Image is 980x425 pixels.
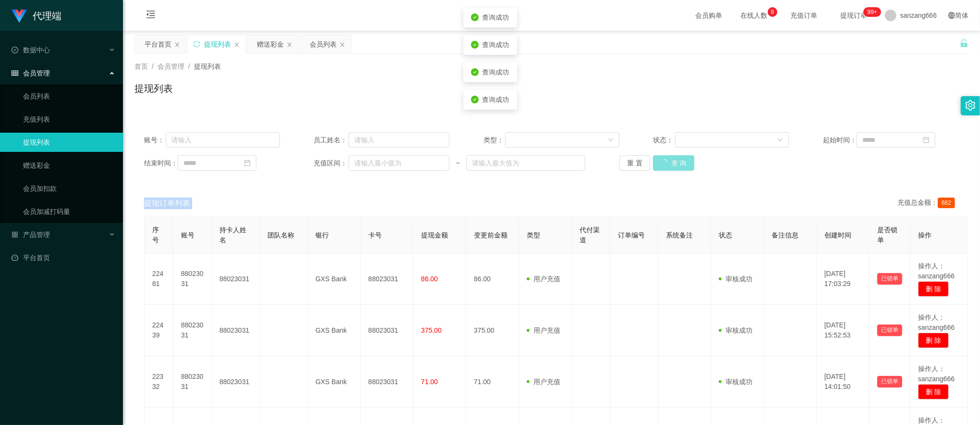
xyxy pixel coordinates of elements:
td: 88023031 [361,253,413,305]
span: 备注信息 [772,231,799,239]
span: 提现列表 [194,62,221,70]
span: 审核成功 [719,326,752,334]
i: 图标: table [12,70,18,76]
td: 88023031 [173,253,212,305]
i: icon: check-circle [471,41,479,49]
span: 状态： [653,135,675,145]
td: [DATE] 14:01:50 [817,356,870,408]
i: 图标: calendar [244,160,251,166]
td: 22481 [145,253,173,305]
span: 创建时间 [824,231,851,239]
span: 71.00 [421,378,438,386]
input: 请输入最小值为 [349,155,450,171]
td: 88023031 [361,305,413,356]
span: 查询成功 [483,96,509,103]
button: 删 除 [918,281,949,297]
div: 赠送彩金 [257,35,284,53]
span: 提现金额 [421,231,448,239]
input: 请输入 [166,132,280,148]
div: 提现列表 [204,35,231,53]
td: 375.00 [466,305,519,356]
img: logo.9652507e.png [12,10,27,23]
span: 类型 [527,231,540,239]
i: 图标: close [339,42,345,48]
span: 首页 [134,62,148,70]
span: 375.00 [421,326,442,334]
td: 22332 [145,356,173,408]
span: / [188,62,190,70]
i: icon: check-circle [471,68,479,76]
td: GXS Bank [308,305,361,356]
span: 查询成功 [483,13,509,21]
button: 删 除 [918,384,949,400]
i: 图标: close [287,42,292,48]
i: 图标: unlock [960,39,968,48]
span: 在线人数 [736,12,773,19]
i: 图标: menu-fold [134,0,167,31]
span: 团队名称 [267,231,294,239]
span: 用户充值 [527,326,560,334]
p: 9 [771,7,774,17]
span: 用户充值 [527,275,560,283]
a: 提现列表 [23,133,115,152]
span: 用户充值 [527,378,560,386]
span: 系统备注 [666,231,693,239]
span: 充值订单 [786,12,823,19]
div: 充值总金额： [897,198,959,209]
span: 产品管理 [12,231,50,238]
span: 卡号 [368,231,382,239]
i: 图标: sync [194,41,200,48]
span: 状态 [719,231,732,239]
span: 86.00 [421,275,438,283]
span: 682 [938,198,955,208]
span: 结束时间： [144,158,178,168]
td: 71.00 [466,356,519,408]
i: 图标: close [174,42,180,48]
td: 88023031 [173,305,212,356]
td: 86.00 [466,253,519,305]
a: 赠送彩金 [23,156,115,175]
span: 审核成功 [719,275,752,283]
span: 提现订单 [836,12,872,19]
i: 图标: check-circle-o [12,47,18,53]
div: 平台首页 [145,35,171,53]
i: icon: check-circle [471,96,479,103]
span: 操作人：sanzang666 [918,365,955,383]
a: 会员加扣款 [23,179,115,198]
button: 已锁单 [877,273,902,285]
span: 查询成功 [483,68,509,76]
input: 请输入 [349,132,450,148]
button: 删 除 [918,333,949,348]
td: GXS Bank [308,253,361,305]
span: 操作人：sanzang666 [918,313,955,331]
span: 起始时间： [823,135,857,145]
span: 持卡人姓名 [219,226,246,244]
i: 图标: close [234,42,240,48]
td: 88023031 [212,253,260,305]
td: GXS Bank [308,356,361,408]
span: 员工姓名： [314,135,349,145]
span: ~ [449,158,466,168]
span: 账号 [181,231,194,239]
span: 提现订单列表 [144,198,190,209]
td: 88023031 [212,305,260,356]
button: 重 置 [619,155,650,171]
a: 充值列表 [23,110,115,129]
td: 22439 [145,305,173,356]
td: [DATE] 17:03:29 [817,253,870,305]
span: 变更前金额 [474,231,508,239]
span: 账号： [144,135,166,145]
a: 图标: dashboard平台首页 [12,248,115,267]
span: 序号 [152,226,159,244]
input: 请输入最大值为 [466,155,585,171]
h1: 提现列表 [134,81,173,96]
span: 类型： [484,135,505,145]
span: 数据中心 [12,46,50,54]
span: 代付渠道 [580,226,600,244]
i: 图标: down [608,137,614,144]
span: 订单编号 [618,231,645,239]
span: 充值区间： [314,158,349,168]
i: 图标: appstore-o [12,231,18,238]
span: 操作人：sanzang666 [918,262,955,280]
i: 图标: setting [965,100,976,111]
